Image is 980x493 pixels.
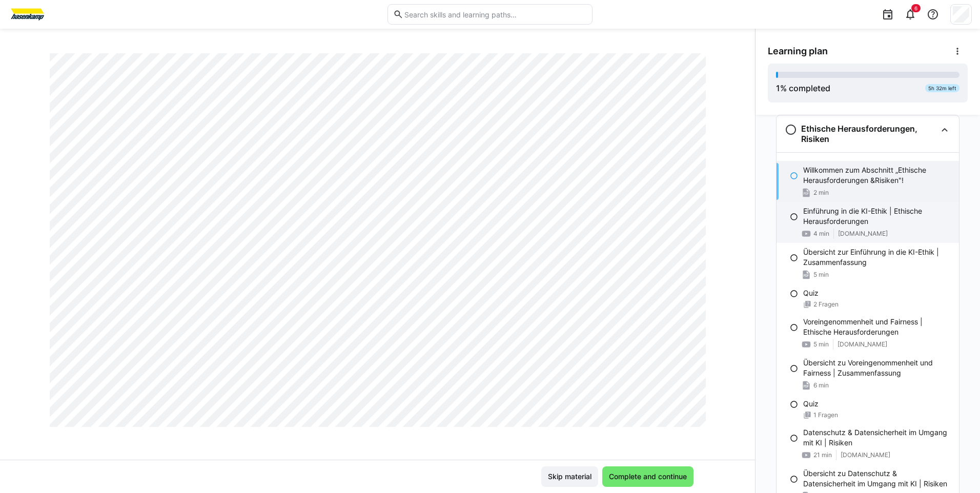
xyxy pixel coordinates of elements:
[803,427,951,448] p: Datenschutz & Datensicherheit im Umgang mit KI | Risiken
[925,84,959,92] div: 5h 32m left
[803,468,951,489] p: Übersicht zu Datenschutz & Datensicherheit im Umgang mit KI | Risiken
[803,165,951,186] p: Willkommen zum Abschnitt „Ethische Herausforderungen &Risiken"!
[803,317,951,337] p: Voreingenommenheit und Fairness | Ethische Herausforderungen
[838,230,888,238] span: [DOMAIN_NAME]
[541,466,598,487] button: Skip material
[813,340,829,348] span: 5 min
[801,124,936,144] h3: Ethische Herausforderungen, Risiken
[768,46,828,57] span: Learning plan
[841,451,890,459] span: [DOMAIN_NAME]
[813,189,829,197] span: 2 min
[803,358,951,378] p: Übersicht zu Voreingenommenheit und Fairness | Zusammenfassung
[813,271,829,279] span: 5 min
[776,83,780,93] span: 1
[546,471,593,482] span: Skip material
[607,471,688,482] span: Complete and continue
[776,82,830,94] div: % completed
[602,466,693,487] button: Complete and continue
[813,381,829,389] span: 6 min
[813,451,832,459] span: 21 min
[813,230,829,238] span: 4 min
[813,411,838,419] span: 1 Fragen
[813,300,839,309] span: 2 Fragen
[914,5,917,11] span: 6
[838,340,887,348] span: [DOMAIN_NAME]
[803,247,951,268] p: Übersicht zur Einführung in die KI-Ethik | Zusammenfassung
[803,399,819,409] p: Quiz
[803,288,819,298] p: Quiz
[803,206,951,227] p: Einführung in die KI-Ethik | Ethische Herausforderungen
[403,10,587,19] input: Search skills and learning paths…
